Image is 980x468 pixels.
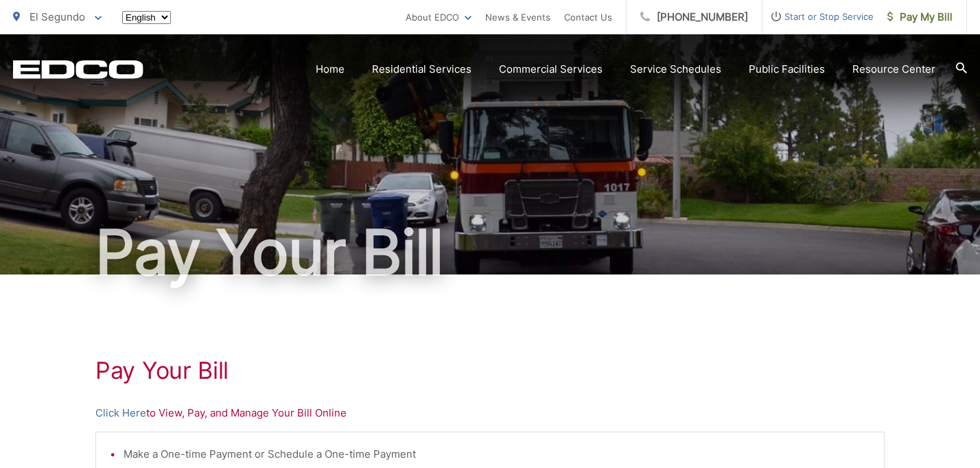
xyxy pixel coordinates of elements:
a: News & Events [485,9,550,25]
a: Residential Services [372,61,471,78]
span: El Segundo [30,10,85,23]
li: Make a One-time Payment or Schedule a One-time Payment [124,446,870,463]
a: Commercial Services [499,61,603,78]
p: to View, Pay, and Manage Your Bill Online [95,405,885,421]
a: Public Facilities [749,61,825,78]
a: Service Schedules [630,61,721,78]
select: Select a language [122,11,171,24]
span: Pay My Bill [887,9,953,25]
a: About EDCO [406,9,471,25]
a: Home [316,61,345,78]
a: Click Here [95,405,146,421]
a: Contact Us [564,9,612,25]
a: Resource Center [852,61,935,78]
h1: Pay Your Bill [13,218,967,287]
h1: Pay Your Bill [95,357,885,384]
a: EDCD logo. Return to the homepage. [13,60,143,79]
